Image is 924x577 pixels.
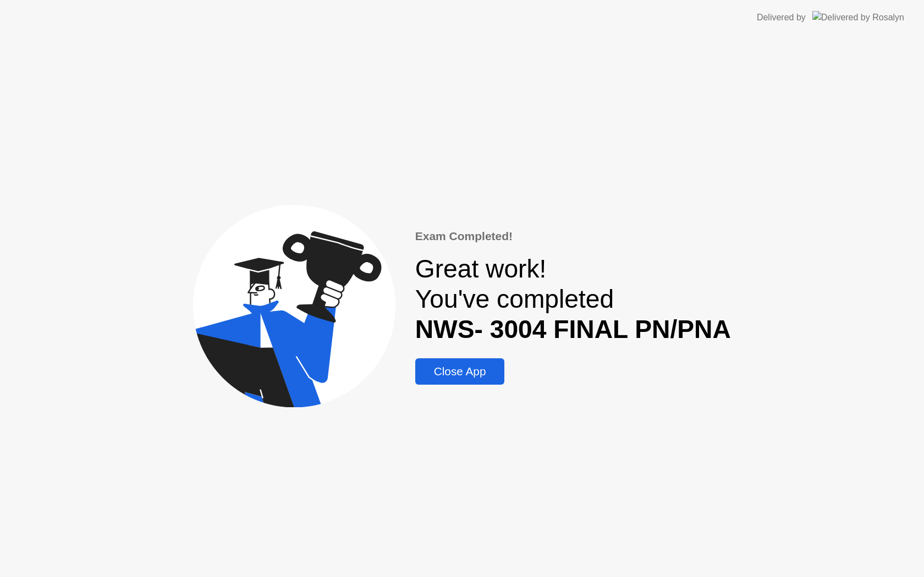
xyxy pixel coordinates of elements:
b: NWS- 3004 FINAL PN/PNA [415,315,731,343]
img: Delivered by Rosalyn [812,11,904,24]
div: Close App [419,365,502,378]
button: Close App [415,358,505,385]
div: Great work! You've completed [415,254,731,345]
div: Exam Completed! [415,228,731,245]
div: Delivered by [757,11,806,24]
